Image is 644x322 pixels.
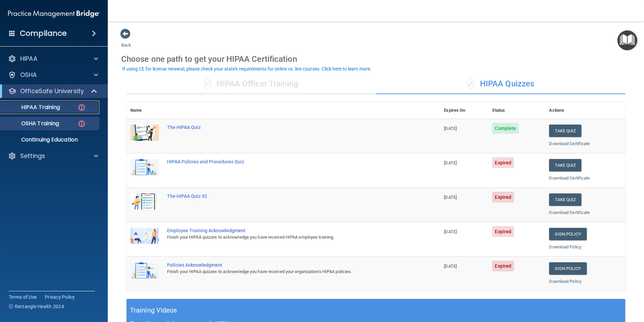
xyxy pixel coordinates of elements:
[549,244,581,249] a: Download Policy
[492,192,514,203] span: Expired
[167,233,406,241] div: Finish your HIPAA quizzes to acknowledge you have received HIPAA employee training.
[20,55,37,63] p: HIPAA
[122,66,372,71] div: If using CE for license renewal, please check your state's requirements for online vs. live cours...
[545,102,625,119] th: Actions
[444,229,457,234] span: [DATE]
[549,159,581,171] button: Take Quiz
[130,304,177,316] h5: Training Videos
[167,159,406,164] div: HIPAA Policies and Procedures Quiz
[376,74,625,94] div: HIPAA Quizzes
[167,228,406,233] div: Employee Training Acknowledgment
[126,74,376,94] div: HIPAA Officer Training
[444,264,457,269] span: [DATE]
[167,268,406,276] div: Finish your HIPAA quizzes to acknowledge you have received your organization’s HIPAA policies.
[492,123,519,134] span: Complete
[549,125,581,137] button: Take Quiz
[549,228,586,240] a: Sign Policy
[4,104,60,111] p: HIPAA Training
[126,102,163,119] th: Name
[549,141,590,146] a: Download Certificate
[492,261,514,271] span: Expired
[167,125,406,130] div: The HIPAA Quiz
[444,195,457,200] span: [DATE]
[444,126,457,131] span: [DATE]
[492,157,514,168] span: Expired
[444,160,457,165] span: [DATE]
[20,87,84,95] p: OfficeSafe University
[77,103,86,112] img: danger-circle.6113f641.png
[549,210,590,215] a: Download Certificate
[167,193,406,199] div: The HIPAA Quiz #2
[549,262,586,275] a: Sign Policy
[4,120,59,127] p: OSHA Training
[4,136,96,143] p: Continuing Education
[617,30,637,50] button: Open Resource Center
[8,55,98,63] a: HIPAA
[20,152,45,160] p: Settings
[549,279,581,284] a: Download Policy
[9,294,37,300] a: Terms of Use
[121,65,373,72] button: If using CE for license renewal, please check your state's requirements for online vs. live cours...
[204,79,211,89] span: ✓
[121,49,631,69] div: Choose one path to get your HIPAA Certification
[121,34,131,48] a: Back
[492,226,514,237] span: Expired
[20,29,67,38] h4: Compliance
[45,294,75,300] a: Privacy Policy
[549,176,590,181] a: Download Certificate
[77,119,86,128] img: danger-circle.6113f641.png
[549,193,581,206] button: Take Quiz
[488,102,545,119] th: Status
[440,102,488,119] th: Expires On
[167,262,406,268] div: Policies Acknowledgment
[20,71,37,79] p: OSHA
[9,303,64,310] span: Ⓒ Rectangle Health 2024
[8,87,98,95] a: OfficeSafe University
[467,79,475,89] span: ✓
[8,71,98,79] a: OSHA
[8,7,100,21] img: PMB logo
[8,152,98,160] a: Settings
